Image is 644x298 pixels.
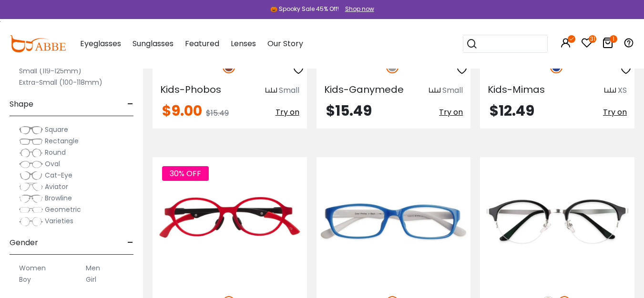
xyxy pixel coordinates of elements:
[19,274,31,285] label: Boy
[19,205,43,215] img: Geometric.png
[610,35,617,43] i: 1
[317,157,471,286] img: Blue Kids-Phoebe - TR ,Light Weight
[603,104,627,121] button: Try on
[602,39,613,50] a: 1
[488,83,545,96] span: Kids-Mimas
[45,182,68,191] span: Aviator
[86,262,100,274] label: Men
[127,231,133,254] span: -
[19,194,43,203] img: Browline.png
[45,170,72,180] span: Cat-Eye
[45,125,68,134] span: Square
[19,159,43,169] img: Oval.png
[19,171,43,180] img: Cat-Eye.png
[206,108,229,119] span: $15.49
[19,148,43,158] img: Round.png
[127,93,133,116] span: -
[45,193,72,203] span: Browline
[581,39,593,50] a: 31
[340,5,374,13] a: Shop now
[10,93,33,116] span: Shape
[153,157,307,286] img: Red Kids-Hyperion - TR ,Adjust Nose Pads
[133,38,174,49] span: Sunglasses
[345,5,374,13] div: Shop now
[45,205,81,214] span: Geometric
[442,85,463,96] div: Small
[162,100,202,121] span: $9.00
[45,159,60,169] span: Oval
[10,35,66,52] img: abbeglasses.com
[279,85,299,96] div: Small
[231,38,256,49] span: Lenses
[45,148,66,157] span: Round
[19,262,46,274] label: Women
[162,166,209,181] span: 30% OFF
[276,107,299,118] span: Try on
[326,100,372,121] span: $15.49
[19,217,43,227] img: Varieties.png
[439,104,463,121] button: Try on
[160,83,221,96] span: Kids-Phobos
[589,35,596,43] i: 31
[19,125,43,135] img: Square.png
[603,107,627,118] span: Try on
[439,107,463,118] span: Try on
[185,38,219,49] span: Featured
[480,157,634,286] img: Black Dreamer - Metal ,Adjust Nose Pads
[266,87,277,94] img: size ruler
[80,38,121,49] span: Eyeglasses
[86,274,96,285] label: Girl
[19,65,82,77] label: Small (119-125mm)
[45,136,79,146] span: Rectangle
[19,137,43,146] img: Rectangle.png
[19,77,102,88] label: Extra-Small (100-118mm)
[267,38,303,49] span: Our Story
[490,100,534,121] span: $12.49
[618,85,627,96] div: XS
[45,216,73,226] span: Varieties
[604,87,616,94] img: size ruler
[19,182,43,192] img: Aviator.png
[270,5,339,13] div: 🎃 Spooky Sale 45% Off!
[276,104,299,121] button: Try on
[10,231,38,254] span: Gender
[324,83,404,96] span: Kids-Ganymede
[429,87,440,94] img: size ruler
